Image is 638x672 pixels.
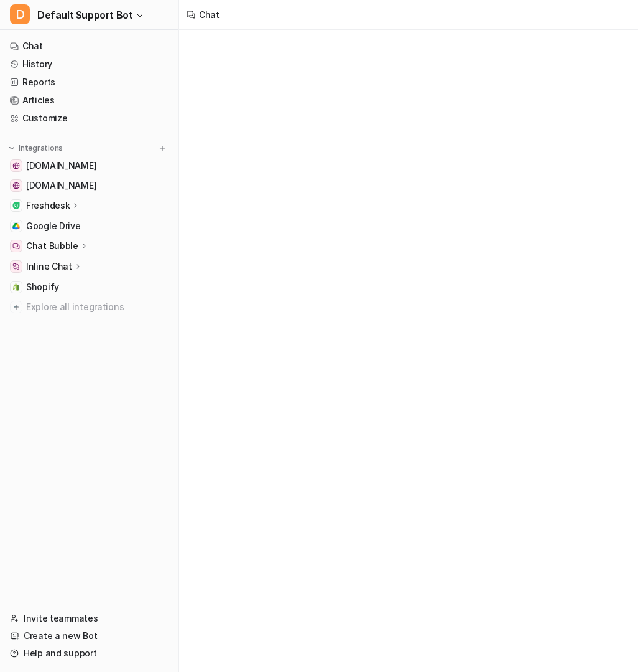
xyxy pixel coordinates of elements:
[26,281,59,293] span: Shopify
[37,6,132,24] span: Default Support Bot
[5,217,173,235] a: Google DriveGoogle Drive
[12,263,20,270] img: Inline Chat
[26,220,81,232] span: Google Drive
[26,260,72,273] p: Inline Chat
[5,55,173,73] a: History
[5,73,173,91] a: Reports
[26,159,96,172] span: [DOMAIN_NAME]
[12,283,20,291] img: Shopify
[19,143,63,153] p: Integrations
[5,610,173,627] a: Invite teammates
[5,278,173,296] a: ShopifyShopify
[5,142,67,154] button: Integrations
[199,8,220,21] div: Chat
[12,222,20,230] img: Google Drive
[26,297,169,317] span: Explore all integrations
[158,144,167,153] img: menu_add.svg
[5,298,173,316] a: Explore all integrations
[10,301,22,313] img: explore all integrations
[12,202,20,209] img: Freshdesk
[5,177,173,194] a: www.refurbly.se[DOMAIN_NAME]
[12,242,20,250] img: Chat Bubble
[5,157,173,174] a: support.refurbly.se[DOMAIN_NAME]
[7,144,16,153] img: expand menu
[5,92,173,109] a: Articles
[5,645,173,662] a: Help and support
[26,240,78,252] p: Chat Bubble
[26,199,70,212] p: Freshdesk
[10,4,30,24] span: D
[12,162,20,169] img: support.refurbly.se
[5,627,173,645] a: Create a new Bot
[26,179,96,192] span: [DOMAIN_NAME]
[12,182,20,189] img: www.refurbly.se
[5,110,173,127] a: Customize
[5,37,173,55] a: Chat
